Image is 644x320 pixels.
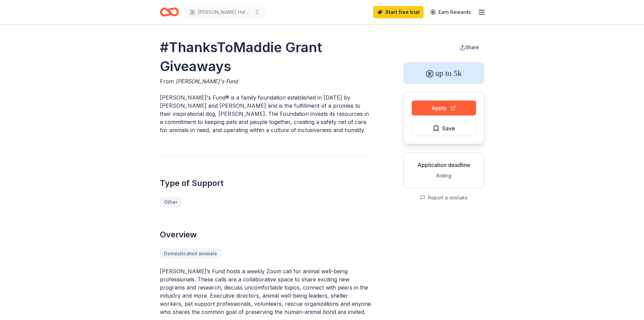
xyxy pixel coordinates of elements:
[160,197,182,208] a: Other
[454,41,484,54] button: Share
[465,44,479,50] span: Share
[412,101,476,115] button: Apply
[403,62,484,84] div: up to 5k
[184,5,265,19] button: [PERSON_NAME] Halo Foundation
[373,6,424,18] a: Start free trial
[409,172,479,180] div: Rolling
[160,178,371,189] h2: Type of Support
[160,4,179,20] a: Home
[198,8,252,16] span: [PERSON_NAME] Halo Foundation
[160,93,371,134] p: [PERSON_NAME]'s Fund® is a family foundation established in [DATE] by [PERSON_NAME] and [PERSON_N...
[160,77,371,85] div: From
[412,121,476,136] button: Save
[426,6,475,18] a: Earn Rewards
[442,124,455,133] span: Save
[420,194,468,202] button: Report a mistake
[175,78,238,85] span: [PERSON_NAME]'s Fund
[160,229,371,240] h2: Overview
[160,267,371,316] p: [PERSON_NAME]’s Fund hosts a weekly Zoom call for animal well-being professionals. These calls ar...
[160,38,371,76] h1: #ThanksToMaddie Grant Giveaways
[409,161,479,169] div: Application deadline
